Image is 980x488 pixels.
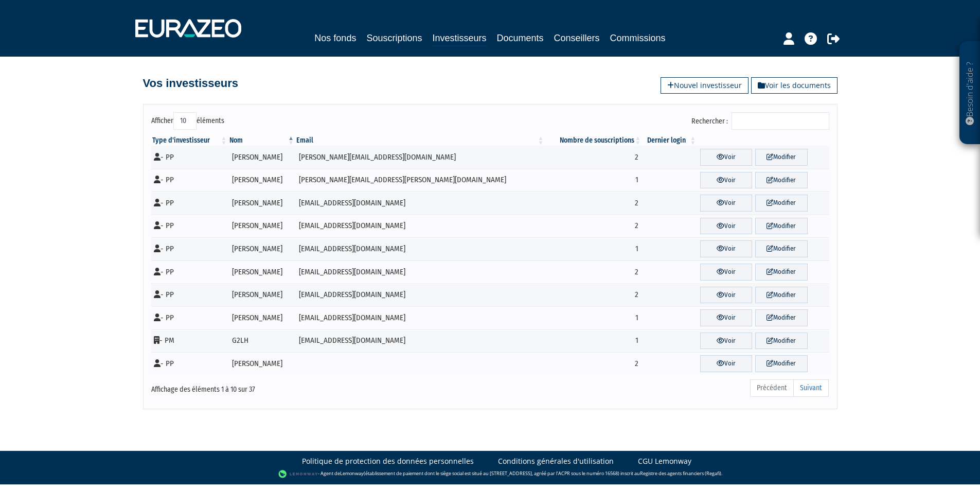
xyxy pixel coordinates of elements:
[545,352,643,375] td: 2
[295,306,545,329] td: [EMAIL_ADDRESS][DOMAIN_NAME]
[295,329,545,353] td: [EMAIL_ADDRESS][DOMAIN_NAME]
[295,146,545,169] td: [PERSON_NAME][EMAIL_ADDRESS][DOMAIN_NAME]
[151,112,224,130] label: Afficher éléments
[497,31,544,45] a: Documents
[545,135,643,146] th: Nombre de souscriptions : activer pour trier la colonne par ordre croissant
[366,31,422,45] a: Souscriptions
[151,215,228,238] td: - PP
[700,309,752,326] a: Voir
[755,333,807,350] a: Modifier
[755,195,807,212] a: Modifier
[610,31,666,45] a: Commissions
[228,169,295,192] td: [PERSON_NAME]
[732,112,829,130] input: Rechercher :
[697,135,829,146] th: &nbsp;
[700,333,752,350] a: Voir
[228,215,295,238] td: [PERSON_NAME]
[302,456,474,466] a: Politique de protection des données personnelles
[151,146,228,169] td: - PP
[295,284,545,307] td: [EMAIL_ADDRESS][DOMAIN_NAME]
[755,287,807,304] a: Modifier
[638,456,691,466] a: CGU Lemonway
[295,191,545,215] td: [EMAIL_ADDRESS][DOMAIN_NAME]
[340,470,364,477] a: Lemonway
[151,329,228,353] td: - PM
[755,149,807,166] a: Modifier
[151,237,228,260] td: - PP
[545,260,643,284] td: 2
[545,306,643,329] td: 1
[545,284,643,307] td: 2
[751,77,838,94] a: Voir les documents
[545,169,643,192] td: 1
[173,112,197,130] select: Afficheréléments
[755,240,807,257] a: Modifier
[228,146,295,169] td: [PERSON_NAME]
[151,260,228,284] td: - PP
[545,146,643,169] td: 2
[691,112,829,130] label: Rechercher :
[314,31,356,45] a: Nos fonds
[295,215,545,238] td: [EMAIL_ADDRESS][DOMAIN_NAME]
[700,195,752,212] a: Voir
[554,31,600,45] a: Conseillers
[151,352,228,375] td: - PP
[545,215,643,238] td: 2
[700,149,752,166] a: Voir
[228,191,295,215] td: [PERSON_NAME]
[755,264,807,281] a: Modifier
[228,284,295,307] td: [PERSON_NAME]
[228,329,295,353] td: G2LH
[642,135,697,146] th: Dernier login : activer pour trier la colonne par ordre croissant
[755,309,807,326] a: Modifier
[151,169,228,192] td: - PP
[295,135,545,146] th: Email : activer pour trier la colonne par ordre croissant
[793,379,829,397] a: Suivant
[278,469,318,479] img: logo-lemonway.png
[964,47,976,140] p: Besoin d'aide ?
[228,306,295,329] td: [PERSON_NAME]
[700,172,752,189] a: Voir
[755,355,807,372] a: Modifier
[228,260,295,284] td: [PERSON_NAME]
[10,469,970,479] div: - Agent de (établissement de paiement dont le siège social est situé au [STREET_ADDRESS], agréé p...
[295,237,545,260] td: [EMAIL_ADDRESS][DOMAIN_NAME]
[700,240,752,257] a: Voir
[545,237,643,260] td: 1
[755,218,807,235] a: Modifier
[661,77,749,94] a: Nouvel investisseur
[143,77,238,90] h4: Vos investisseurs
[432,31,486,47] a: Investisseurs
[151,378,425,395] div: Affichage des éléments 1 à 10 sur 37
[640,470,721,477] a: Registre des agents financiers (Regafi)
[700,287,752,304] a: Voir
[151,284,228,307] td: - PP
[151,306,228,329] td: - PP
[755,172,807,189] a: Modifier
[151,191,228,215] td: - PP
[228,352,295,375] td: [PERSON_NAME]
[135,19,241,38] img: 1732889491-logotype_eurazeo_blanc_rvb.png
[228,135,295,146] th: Nom : activer pour trier la colonne par ordre d&eacute;croissant
[700,355,752,372] a: Voir
[498,456,614,466] a: Conditions générales d'utilisation
[295,260,545,284] td: [EMAIL_ADDRESS][DOMAIN_NAME]
[228,237,295,260] td: [PERSON_NAME]
[151,135,228,146] th: Type d'investisseur : activer pour trier la colonne par ordre croissant
[545,329,643,353] td: 1
[545,191,643,215] td: 2
[700,264,752,281] a: Voir
[295,169,545,192] td: [PERSON_NAME][EMAIL_ADDRESS][PERSON_NAME][DOMAIN_NAME]
[700,218,752,235] a: Voir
